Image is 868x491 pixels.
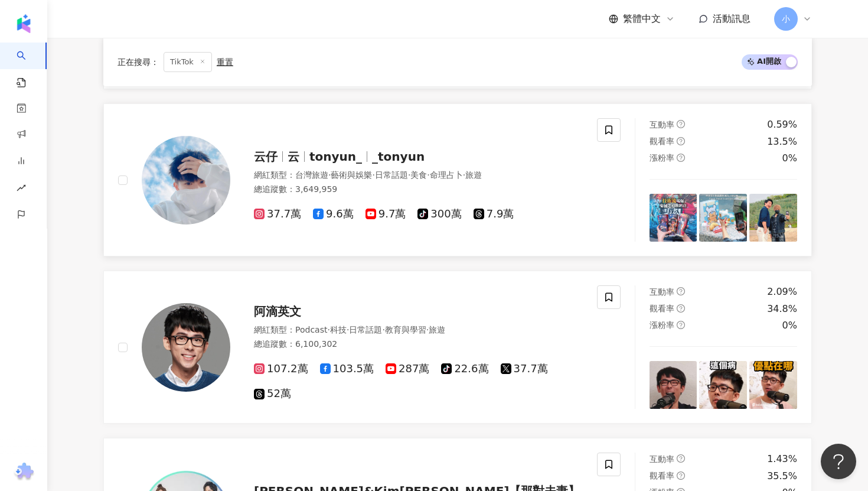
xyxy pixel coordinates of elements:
img: post-image [749,194,797,242]
span: 藝術與娛樂 [331,170,372,180]
span: 繁體中文 [623,12,661,25]
span: Podcast [295,325,327,334]
span: 觀看率 [650,471,674,480]
a: KOL Avatar云仔云tonyun__tonyun網紅類型：台灣旅遊·藝術與娛樂·日常話題·美食·命理占卜·旅遊總追蹤數：3,649,95937.7萬9.6萬9.7萬300萬7.9萬互動率q... [103,103,812,256]
span: 300萬 [417,208,461,220]
span: · [408,170,410,180]
span: _tonyun [372,149,425,164]
a: KOL Avatar阿滴英文網紅類型：Podcast·科技·日常話題·教育與學習·旅遊總追蹤數：6,100,302107.2萬103.5萬287萬22.6萬37.7萬52萬互動率question... [103,271,812,424]
div: 0% [782,319,797,332]
div: 總追蹤數 ： 3,649,959 [254,184,583,196]
div: 總追蹤數 ： 6,100,302 [254,339,583,350]
span: 9.7萬 [366,208,406,220]
img: post-image [650,361,697,409]
span: 互動率 [650,287,674,297]
span: · [382,325,384,334]
div: 34.8% [767,303,797,316]
span: 287萬 [386,363,429,375]
span: 美食 [410,170,427,180]
span: 教育與學習 [385,325,426,334]
span: 觀看率 [650,136,674,146]
span: 活動訊息 [713,13,750,24]
img: logo icon [14,14,33,33]
span: 37.7萬 [501,363,548,375]
span: 旅遊 [429,325,445,334]
span: · [463,170,465,180]
span: question-circle [677,120,685,128]
span: 107.2萬 [254,363,308,375]
div: 13.5% [767,135,797,148]
span: · [347,325,349,334]
img: post-image [749,361,797,409]
span: 正在搜尋 ： [118,57,159,67]
span: 7.9萬 [474,208,514,220]
span: 命理占卜 [430,170,463,180]
div: 35.5% [767,470,797,483]
span: question-circle [677,304,685,313]
img: post-image [650,194,697,242]
img: KOL Avatar [142,136,230,225]
span: question-circle [677,472,685,480]
span: 22.6萬 [441,363,488,375]
img: chrome extension [12,463,35,482]
span: question-circle [677,154,685,162]
span: · [426,325,429,334]
iframe: Help Scout Beacon - Open [821,444,856,479]
div: 1.43% [767,453,797,466]
span: 漲粉率 [650,153,674,162]
span: rise [17,176,26,203]
span: question-circle [677,137,685,145]
div: 2.09% [767,285,797,298]
span: 科技 [330,325,347,334]
img: post-image [699,361,747,409]
span: 旅遊 [465,170,482,180]
span: 37.7萬 [254,208,301,220]
img: post-image [699,194,747,242]
span: 云仔 [254,149,278,164]
span: 漲粉率 [650,320,674,330]
span: question-circle [677,287,685,295]
span: 日常話題 [349,325,382,334]
span: TikTok [164,52,212,72]
div: 網紅類型 ： [254,324,583,336]
div: 重置 [217,57,233,67]
span: · [328,170,331,180]
span: 云 [288,149,299,164]
span: 互動率 [650,120,674,129]
span: 日常話題 [375,170,408,180]
span: question-circle [677,454,685,463]
span: question-circle [677,321,685,329]
span: 互動率 [650,454,674,464]
span: · [372,170,374,180]
span: · [427,170,429,180]
div: 0% [782,152,797,165]
div: 0.59% [767,118,797,131]
span: 小 [782,12,790,25]
span: 9.6萬 [313,208,354,220]
span: · [327,325,329,334]
img: KOL Avatar [142,303,230,392]
span: 台灣旅遊 [295,170,328,180]
span: 觀看率 [650,304,674,313]
div: 網紅類型 ： [254,170,583,181]
span: tonyun_ [309,149,362,164]
span: 52萬 [254,388,291,400]
span: 103.5萬 [320,363,374,375]
a: search [17,43,40,89]
span: 阿滴英文 [254,304,301,318]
